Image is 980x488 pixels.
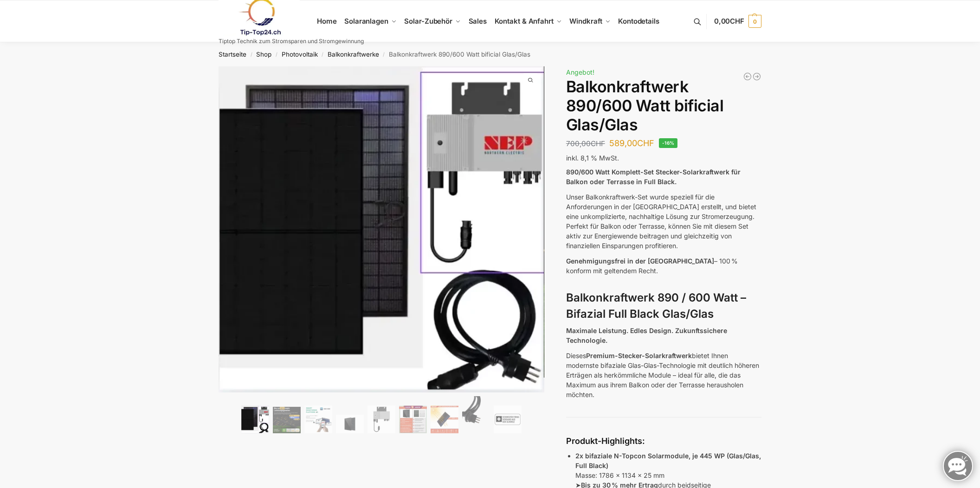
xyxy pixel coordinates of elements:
a: Shop [256,51,271,58]
a: Startseite [219,51,246,58]
a: 0,00CHF 0 [714,7,761,35]
p: Dieses bietet Ihnen modernste bifaziale Glas-Glas-Technologie mit deutlich höheren Erträgen als h... [566,351,761,399]
strong: Balkonkraftwerk 890 / 600 Watt – Bifazial Full Black Glas/Glas [566,291,746,321]
span: 0 [748,15,761,28]
a: Photovoltaik [282,51,318,58]
a: Solaranlagen [341,0,400,42]
span: Solaranlagen [344,17,388,26]
span: Sales [469,17,487,26]
strong: Premium-Stecker-Solarkraftwerk [586,352,692,360]
span: Kontodetails [618,17,659,26]
span: / [246,51,256,58]
h1: Balkonkraftwerk 890/600 Watt bificial Glas/Glas [566,77,761,134]
img: Balkonkraftwerk 890/600 Watt bificial Glas/Glas – Bild 5 [367,405,395,433]
a: Windkraft [566,0,614,42]
span: CHF [730,17,744,26]
span: / [318,51,328,58]
span: Kontakt & Anfahrt [495,17,554,26]
span: / [271,51,281,58]
img: Bificial im Vergleich zu billig Modulen [399,405,427,433]
span: CHF [637,138,654,148]
img: Bificial 30 % mehr Leistung [431,405,458,433]
span: 0,00 [714,17,744,26]
span: Windkraft [569,17,602,26]
p: Tiptop Technik zum Stromsparen und Stromgewinnung [219,39,364,44]
a: Solar-Zubehör [400,0,464,42]
a: Balkonkraftwerke [328,51,379,58]
span: Solar-Zubehör [404,17,452,26]
span: -16% [659,138,678,148]
a: Sales [464,0,490,42]
span: Genehmigungsfrei in der [GEOGRAPHIC_DATA] [566,257,714,265]
img: Balkonkraftwerk 890/600 Watt bificial Glas/Glas – Bild 2 [273,407,301,433]
strong: Maximale Leistung. Edles Design. Zukunftssichere Technologie. [566,327,727,344]
span: / [379,51,389,58]
img: Maysun [336,415,364,433]
img: Balkonkraftwerk 890/600 Watt bificial Glas/Glas – Bild 3 [304,405,332,433]
a: Kontakt & Anfahrt [490,0,566,42]
img: Balkonkraftwerk 890/600 Watt bificial Glas/Glas – Bild 9 [494,405,522,433]
img: Balkonkraftwerk 890/600 Watt bificial Glas/Glas 3 [544,66,870,377]
strong: 890/600 Watt Komplett-Set Stecker-Solarkraftwerk für Balkon oder Terrasse in Full Black. [566,168,741,186]
a: 890/600 Watt Solarkraftwerk + 2,7 KW Batteriespeicher Genehmigungsfrei [743,72,752,81]
bdi: 700,00 [566,139,605,148]
span: inkl. 8,1 % MwSt. [566,154,619,162]
span: Angebot! [566,68,594,76]
img: Anschlusskabel-3meter_schweizer-stecker [462,396,490,433]
p: Unser Balkonkraftwerk-Set wurde speziell für die Anforderungen in der [GEOGRAPHIC_DATA] erstellt,... [566,192,761,250]
nav: Breadcrumb [202,42,778,66]
span: CHF [591,139,605,148]
img: Bificiales Hochleistungsmodul [241,405,269,433]
a: Kontodetails [614,0,663,42]
span: – 100 % konform mit geltendem Recht. [566,257,738,275]
img: Balkonkraftwerk 890/600 Watt bificial Glas/Glas 1 [219,66,544,392]
bdi: 589,00 [609,138,654,148]
a: Steckerkraftwerk 890/600 Watt, mit Ständer für Terrasse inkl. Lieferung [752,72,761,81]
strong: 2x bifaziale N-Topcon Solarmodule, je 445 WP (Glas/Glas, Full Black) [575,452,761,469]
strong: Produkt-Highlights: [566,436,645,446]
